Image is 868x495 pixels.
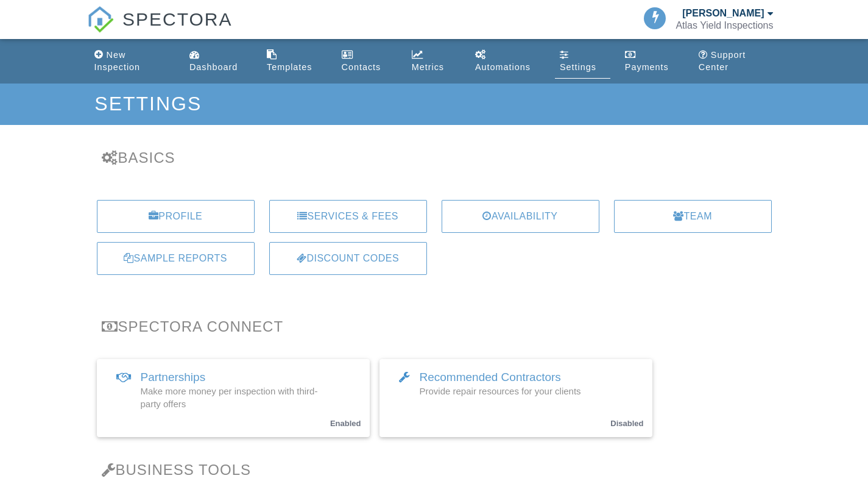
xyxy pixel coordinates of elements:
a: Discount Codes [269,242,427,275]
a: Team [614,200,772,233]
h1: Settings [94,93,773,115]
a: SPECTORA [87,18,233,41]
a: Settings [555,44,610,79]
a: Templates [262,44,327,79]
div: Metrics [412,62,444,72]
div: Support Center [699,50,746,72]
a: Availability [442,200,599,233]
span: Recommended Contractors [420,371,561,383]
a: Profile [97,200,255,233]
small: Enabled [330,419,361,428]
a: New Inspection [90,44,175,79]
div: Templates [267,62,312,72]
div: Atlas Yield Inspections [676,20,773,32]
div: Payments [625,62,669,72]
div: New Inspection [94,50,141,72]
a: Services & Fees [269,200,427,233]
a: Contacts [337,44,397,79]
span: Provide repair resources for your clients [420,386,581,396]
a: Support Center [694,44,779,79]
div: Settings [560,62,596,72]
div: Contacts [342,62,381,72]
div: Automations [475,62,531,72]
h3: Spectora Connect [102,318,767,335]
div: Dashboard [189,62,238,72]
div: [PERSON_NAME] [682,7,764,20]
span: SPECTORA [122,6,233,32]
a: Automations (Basic) [470,44,545,79]
a: Recommended Contractors Provide repair resources for your clients Disabled [379,359,652,437]
a: Metrics [407,44,460,79]
span: Make more money per inspection with third-party offers [141,386,318,409]
h3: Business Tools [102,461,767,478]
span: Partnerships [141,371,206,383]
img: The Best Home Inspection Software - Spectora [87,6,114,33]
a: Dashboard [185,44,252,79]
a: Partnerships Make more money per inspection with third-party offers Enabled [97,359,370,437]
small: Disabled [610,419,643,428]
a: Payments [620,44,684,79]
h3: Basics [102,149,767,166]
a: Sample Reports [97,242,255,275]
